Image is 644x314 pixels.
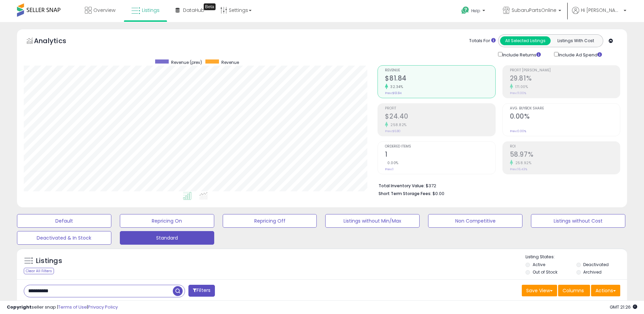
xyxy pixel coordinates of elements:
a: Help [456,1,492,22]
label: Deactivated [583,262,609,267]
small: 0.00% [385,160,399,165]
a: Terms of Use [58,304,87,310]
label: Archived [583,269,602,275]
p: Listing States: [526,254,627,260]
button: Listings without Min/Max [325,214,420,228]
span: Help [471,8,480,14]
span: Hi [PERSON_NAME] [581,7,622,14]
h2: $24.40 [385,112,495,122]
button: Listings With Cost [550,36,601,45]
h5: Listings [36,256,62,266]
span: Revenue (prev) [171,59,202,65]
small: Prev: 1 [385,167,393,171]
i: Get Help [461,6,470,15]
h2: 0.00% [510,112,620,122]
span: Overview [93,7,115,14]
h5: Analytics [34,36,79,47]
span: 2025-10-9 21:26 GMT [610,304,637,310]
span: SubaruPartsOnline [512,7,556,14]
button: Listings without Cost [531,214,625,228]
b: Short Term Storage Fees: [379,191,431,196]
button: Columns [558,285,590,296]
label: Out of Stock [533,269,557,275]
strong: Copyright [7,304,32,310]
div: Totals For [469,38,496,44]
button: Repricing Off [223,214,317,228]
button: All Selected Listings [500,36,551,45]
h2: 58.97% [510,151,620,160]
span: Profit [385,107,495,110]
h2: $81.84 [385,74,495,84]
button: Repricing On [120,214,214,228]
button: Actions [591,285,620,296]
div: Include Returns [493,51,549,58]
small: Prev: 16.43% [510,167,527,171]
span: Revenue [221,59,239,65]
div: Tooltip anchor [204,3,216,10]
span: Avg. Buybox Share [510,107,620,110]
small: Prev: $6.80 [385,129,401,133]
small: 258.82% [388,122,407,127]
span: Revenue [385,69,495,72]
span: Listings [142,7,160,14]
div: Clear All Filters [24,268,54,274]
span: Ordered Items [385,145,495,149]
small: Prev: $61.84 [385,91,402,95]
span: Columns [563,287,584,294]
span: $0.00 [433,190,444,197]
h2: 1 [385,151,495,160]
b: Total Inventory Value: [379,183,425,189]
button: Default [17,214,111,228]
button: Deactivated & In Stock [17,231,111,245]
div: seller snap | | [7,304,118,311]
small: 171.00% [513,84,528,89]
small: Prev: 11.00% [510,91,526,95]
span: Profit [PERSON_NAME] [510,69,620,72]
a: Privacy Policy [88,304,118,310]
button: Standard [120,231,214,245]
button: Non Competitive [428,214,522,228]
small: Prev: 0.00% [510,129,526,133]
small: 32.34% [388,84,403,89]
button: Filters [188,285,215,297]
li: $372 [379,181,615,189]
div: Include Ad Spend [549,51,613,58]
span: ROI [510,145,620,149]
button: Save View [522,285,557,296]
a: Hi [PERSON_NAME] [572,7,626,22]
h2: 29.81% [510,74,620,84]
span: DataHub [183,7,204,14]
label: Active [533,262,545,267]
small: 258.92% [513,160,532,165]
